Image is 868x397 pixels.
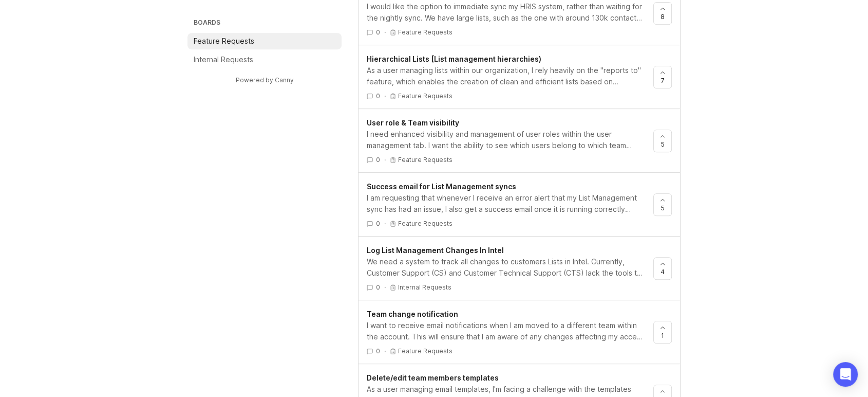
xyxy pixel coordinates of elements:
[187,33,342,49] a: Feature Requests
[661,140,665,149] span: 5
[367,181,653,228] a: Success email for List Management syncsI am requesting that whenever I receive an error alert tha...
[661,12,665,21] span: 8
[833,362,858,387] div: Open Intercom Messenger
[398,283,451,292] p: Internal Requests
[376,283,380,292] span: 0
[367,129,645,151] div: I need enhanced visibility and management of user roles within the user management tab. I want th...
[367,192,645,215] div: I am requesting that whenever I receive an error alert that my List Management sync has had an is...
[384,283,386,292] div: ·
[367,1,645,24] div: I would like the option to immediate sync my HRIS system, rather than waiting for the nightly syn...
[367,118,459,127] span: User role & Team visibility
[194,55,253,65] p: Internal Requests
[367,246,504,255] span: Log List Management Changes In Intel
[376,347,380,355] span: 0
[376,92,380,100] span: 0
[367,256,645,279] div: We need a system to track all changes to customers Lists in Intel. Currently, Customer Support (C...
[234,74,295,86] a: Powered by Canny
[192,16,342,31] h3: Boards
[653,130,672,152] button: 5
[367,65,645,87] div: As a user managing lists within our organization, I rely heavily on the "reports to" feature, whi...
[398,220,452,228] p: Feature Requests
[661,204,665,212] span: 5
[367,310,458,318] span: Team change notification
[653,257,672,280] button: 4
[384,347,386,355] div: ·
[367,117,653,164] a: User role & Team visibilityI need enhanced visibility and management of user roles within the use...
[398,347,452,355] p: Feature Requests
[367,182,516,191] span: Success email for List Management syncs
[367,245,653,292] a: Log List Management Changes In IntelWe need a system to track all changes to customers Lists in I...
[384,219,386,228] div: ·
[661,76,665,85] span: 7
[376,219,380,228] span: 0
[653,2,672,25] button: 8
[653,193,672,216] button: 5
[384,155,386,164] div: ·
[398,156,452,164] p: Feature Requests
[384,92,386,100] div: ·
[194,36,254,46] p: Feature Requests
[661,267,665,276] span: 4
[384,28,386,37] div: ·
[367,53,653,100] a: Hierarchical Lists [List management hierarchies)As a user managing lists within our organization,...
[367,309,653,355] a: Team change notificationI want to receive email notifications when I am moved to a different team...
[187,51,342,68] a: Internal Requests
[376,155,380,164] span: 0
[653,66,672,88] button: 7
[661,331,664,340] span: 1
[367,373,499,382] span: Delete/edit team members templates
[398,28,452,37] p: Feature Requests
[398,92,452,100] p: Feature Requests
[376,28,380,37] span: 0
[367,55,541,63] span: Hierarchical Lists [List management hierarchies)
[367,320,645,342] div: I want to receive email notifications when I am moved to a different team within the account. Thi...
[653,321,672,344] button: 1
